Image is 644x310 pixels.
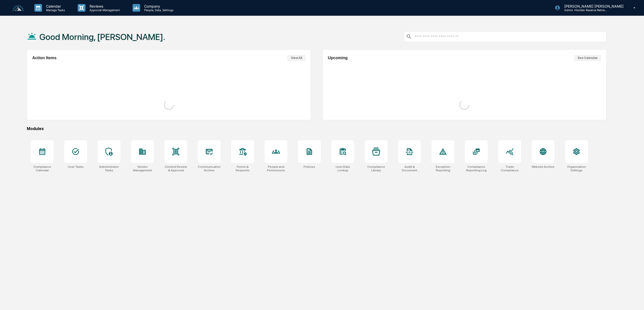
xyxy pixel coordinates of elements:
h1: Good Morning, [PERSON_NAME]. [39,32,165,42]
div: Communications Archive [198,165,221,172]
div: Content Review & Approval [164,165,187,172]
img: logo [12,5,24,11]
div: Forms & Requests [231,165,254,172]
div: People and Permissions [265,165,287,172]
div: Compliance Reporting Log [465,165,488,172]
div: Administrator Tasks [98,165,120,172]
p: [PERSON_NAME] [PERSON_NAME] [560,4,626,8]
div: Policies [304,165,315,169]
h2: Upcoming [328,56,348,60]
button: View All [287,55,306,61]
div: Audit & Document Logs [398,165,421,172]
div: Compliance Calendar [31,165,54,172]
p: Calendar [42,4,68,8]
p: Manage Tasks [42,8,68,12]
p: Admin • Golden Reserve Retirement [560,8,607,12]
div: Compliance Library [365,165,388,172]
p: Reviews [85,4,122,8]
div: User Data Lookup [331,165,354,172]
p: People, Data, Settings [140,8,176,12]
div: Organization Settings [565,165,588,172]
div: Exception Reporting [432,165,454,172]
button: See Calendar [574,55,601,61]
p: Company [140,4,176,8]
div: User Tasks [68,165,84,169]
h2: Action Items [32,56,56,60]
div: Trade Compliance [498,165,521,172]
p: Approval Management [85,8,122,12]
div: Modules [27,126,606,131]
div: Website Archive [532,165,554,169]
div: Vendor Management [131,165,154,172]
